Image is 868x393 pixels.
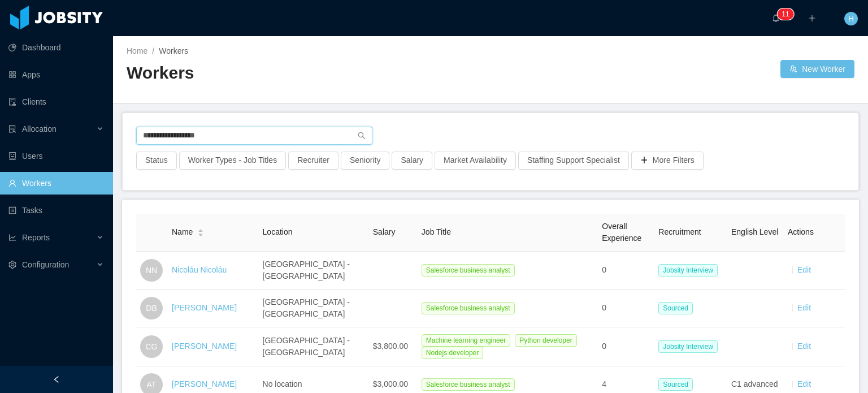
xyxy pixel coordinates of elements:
[146,297,157,319] span: DB
[808,14,816,22] i: icon: plus
[777,8,793,20] sup: 11
[602,222,641,243] span: Overall Experience
[172,342,237,351] a: [PERSON_NAME]
[8,63,104,86] a: icon: appstoreApps
[172,226,193,238] span: Name
[358,132,366,140] i: icon: search
[422,334,510,347] span: Machine learning engineer
[8,172,104,195] a: icon: userWorkers
[258,327,368,366] td: [GEOGRAPHIC_DATA] - [GEOGRAPHIC_DATA]
[8,261,16,269] i: icon: setting
[288,152,338,170] button: Recruiter
[392,152,432,170] button: Salary
[658,342,722,351] a: Jobsity Interview
[197,227,204,235] div: Sort
[435,152,516,170] button: Market Availability
[422,347,483,359] span: Nodejs developer
[22,260,69,269] span: Configuration
[658,265,722,274] a: Jobsity Interview
[518,152,629,170] button: Staffing Support Specialist
[658,379,697,388] a: Sourced
[658,264,718,277] span: Jobsity Interview
[373,342,408,351] span: $3,800.00
[8,145,104,167] a: icon: robotUsers
[731,227,778,236] span: English Level
[658,227,701,236] span: Recruitment
[848,12,854,25] span: H
[22,233,50,242] span: Reports
[422,378,515,391] span: Salesforce business analyst
[658,378,693,391] span: Sourced
[782,8,785,20] p: 1
[198,228,204,231] i: icon: caret-up
[515,334,576,347] span: Python developer
[597,252,654,290] td: 0
[136,152,177,170] button: Status
[258,290,368,327] td: [GEOGRAPHIC_DATA] - [GEOGRAPHIC_DATA]
[8,125,16,133] i: icon: solution
[422,264,515,277] span: Salesforce business analyst
[785,8,789,20] p: 1
[658,302,693,314] span: Sourced
[8,36,104,59] a: icon: pie-chartDashboard
[422,302,515,314] span: Salesforce business analyst
[780,60,854,78] button: icon: usergroup-addNew Worker
[658,340,718,353] span: Jobsity Interview
[8,234,16,241] i: icon: line-chart
[172,379,237,388] a: [PERSON_NAME]
[341,152,389,170] button: Seniority
[772,14,780,22] i: icon: bell
[797,303,811,312] a: Edit
[422,227,451,236] span: Job Title
[373,379,408,388] span: $3,000.00
[258,252,368,290] td: [GEOGRAPHIC_DATA] - [GEOGRAPHIC_DATA]
[658,303,697,312] a: Sourced
[8,199,104,222] a: icon: profileTasks
[22,124,57,133] span: Allocation
[797,379,811,388] a: Edit
[146,259,157,282] span: NN
[788,227,814,236] span: Actions
[597,290,654,327] td: 0
[127,62,491,85] h2: Workers
[797,265,811,274] a: Edit
[146,335,158,358] span: CG
[127,46,147,55] a: Home
[373,227,396,236] span: Salary
[172,265,227,274] a: Nicoláu Nicoláu
[198,232,204,235] i: icon: caret-down
[8,90,104,113] a: icon: auditClients
[179,152,286,170] button: Worker Types - Job Titles
[172,303,237,312] a: [PERSON_NAME]
[152,46,154,55] span: /
[631,152,704,170] button: icon: plusMore Filters
[159,46,188,55] span: Workers
[597,327,654,366] td: 0
[263,227,293,236] span: Location
[797,342,811,351] a: Edit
